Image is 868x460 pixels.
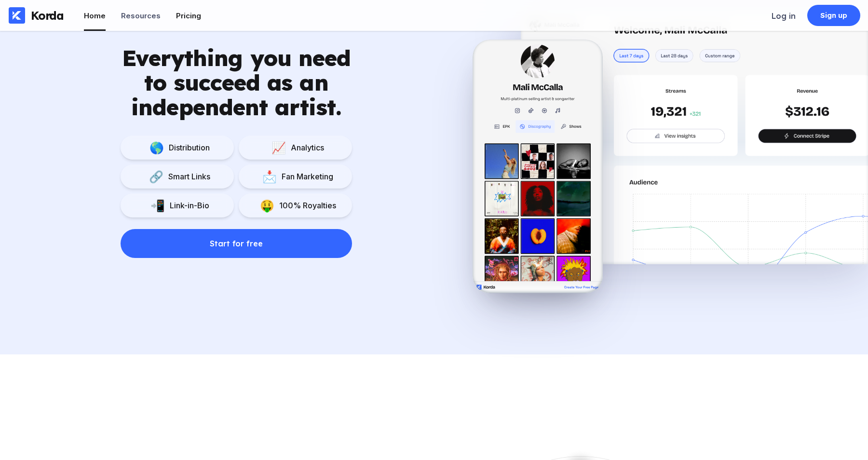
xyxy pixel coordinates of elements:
a: Start for free [121,217,352,258]
div: Everything you need to succeed as an independent artist. [121,46,352,119]
div: Analytics [286,143,324,152]
div: 100% Royalties [274,201,336,210]
div: Log in [772,11,796,21]
div: Home [84,11,106,20]
div: Link-in-Bio [165,201,209,210]
div: 🤑 [255,199,274,213]
div: Pricing [176,11,201,20]
div: Distribution [164,143,210,152]
div: Sign up [820,11,848,20]
div: 📲 [146,199,165,213]
div: Smart Links [163,172,210,181]
button: Start for free [121,229,352,258]
div: Resources [121,11,161,20]
div: Start for free [210,239,263,248]
div: 🌎 [145,141,164,155]
div: 📈 [267,141,286,155]
a: Sign up [807,5,860,26]
div: Fan Marketing [277,172,333,181]
div: 🔗 [144,170,163,184]
div: 📩 [258,170,277,184]
div: Korda [31,8,64,23]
